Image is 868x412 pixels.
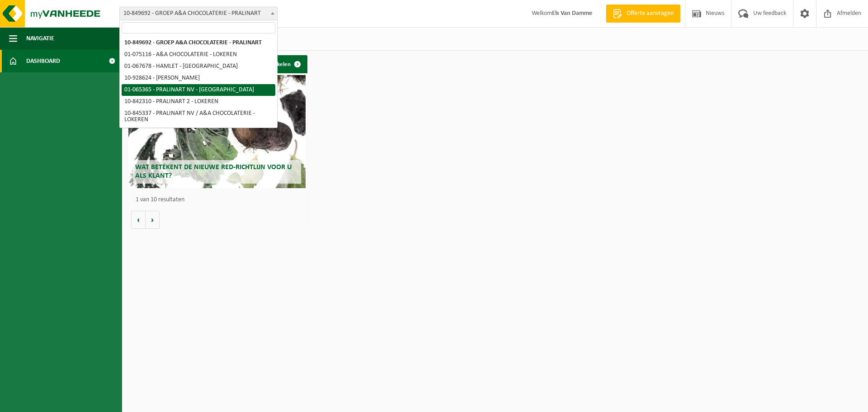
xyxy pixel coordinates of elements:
[136,197,303,203] p: 1 van 10 resultaten
[624,9,676,18] span: Offerte aanvragen
[122,84,275,96] li: 01-065365 - PRALINART NV - [GEOGRAPHIC_DATA]
[146,211,160,229] button: Volgende
[250,55,307,73] a: Alle artikelen
[26,50,60,72] span: Dashboard
[119,7,278,20] span: 10-849692 - GROEP A&A CHOCOLATERIE - PRALINART
[552,10,592,17] strong: Els Van Damme
[120,7,277,20] span: 10-849692 - GROEP A&A CHOCOLATERIE - PRALINART
[122,49,275,61] li: 01-075116 - A&A CHOCOLATERIE - LOKEREN
[122,37,275,49] li: 10-849692 - GROEP A&A CHOCOLATERIE - PRALINART
[128,75,306,188] a: Wat betekent de nieuwe RED-richtlijn voor u als klant?
[122,61,275,72] li: 01-067678 - HAMLET - [GEOGRAPHIC_DATA]
[122,108,275,126] li: 10-845337 - PRALINART NV / A&A CHOCOLATERIE - LOKEREN
[122,96,275,108] li: 10-842310 - PRALINART 2 - LOKEREN
[131,211,146,229] button: Vorige
[135,164,292,180] span: Wat betekent de nieuwe RED-richtlijn voor u als klant?
[606,5,680,23] a: Offerte aanvragen
[122,72,275,84] li: 10-928624 - [PERSON_NAME]
[26,27,54,50] span: Navigatie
